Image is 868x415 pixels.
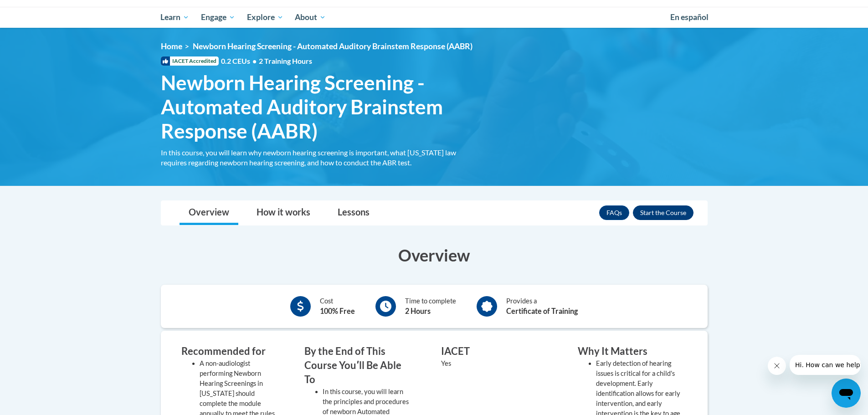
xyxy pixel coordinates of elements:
h3: Why It Matters [578,344,687,359]
div: Time to complete [405,296,456,317]
span: Explore [247,12,283,23]
b: Certificate of Training [506,307,578,315]
span: 2 Training Hours [259,56,312,65]
div: In this course, you will learn why newborn hearing screening is important, what [US_STATE] law re... [161,148,475,168]
span: Newborn Hearing Screening - Automated Auditory Brainstem Response (AABR) [193,41,473,51]
a: En español [664,8,714,27]
h3: IACET [441,344,550,359]
span: Hi. How can we help? [5,6,74,14]
a: Lessons [329,201,379,225]
span: En español [670,12,709,22]
a: About [289,7,332,28]
span: Newborn Hearing Screening - Automated Auditory Brainstem Response (AABR) [161,71,475,143]
h3: Recommended for [181,344,277,359]
div: Provides a [506,296,578,317]
b: 2 Hours [405,307,431,315]
button: Enroll [633,205,693,220]
iframe: Button to launch messaging window [832,379,861,408]
value: Yes [441,359,451,367]
a: How it works [247,201,319,225]
a: Overview [180,201,238,225]
div: Cost [320,296,355,317]
a: FAQs [599,205,629,220]
b: 100% Free [320,307,355,315]
span: Engage [201,12,235,23]
span: • [252,56,257,65]
div: Main menu [147,7,721,28]
a: Learn [155,7,195,28]
h3: By the End of This Course Youʹll Be Able To [304,344,414,386]
span: Learn [160,12,189,23]
span: IACET Accredited [161,56,219,66]
a: Explore [241,7,289,28]
span: About [295,12,326,23]
a: Home [161,41,182,51]
h3: Overview [161,244,708,266]
a: Engage [195,7,241,28]
span: 0.2 CEUs [221,56,312,66]
iframe: Close message [768,357,786,375]
iframe: Message from company [790,355,861,375]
